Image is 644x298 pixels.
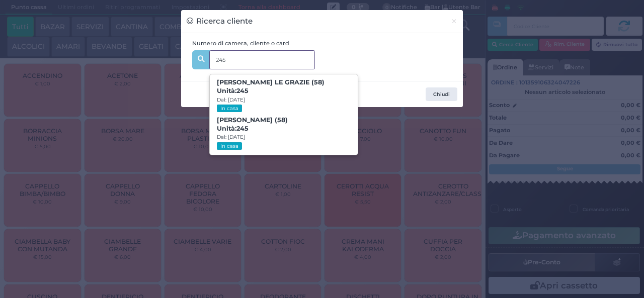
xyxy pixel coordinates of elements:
strong: 245 [236,125,249,132]
button: Chiudi [445,10,463,33]
button: Chiudi [426,87,457,102]
small: Dal: [DATE] [217,96,245,103]
small: Dal: [DATE] [217,134,245,140]
b: [PERSON_NAME] LE GRAZIE (58) [217,78,325,94]
strong: 245 [236,87,249,94]
label: Numero di camera, cliente o card [192,39,289,48]
input: Es. 'Mario Rossi', '220' o '108123234234' [209,50,315,69]
h3: Ricerca cliente [187,16,253,27]
b: [PERSON_NAME] (58) [217,116,288,132]
small: In casa [217,142,242,150]
small: In casa [217,105,242,112]
span: Unità: [217,87,249,95]
span: × [451,16,457,27]
span: Unità: [217,125,249,133]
